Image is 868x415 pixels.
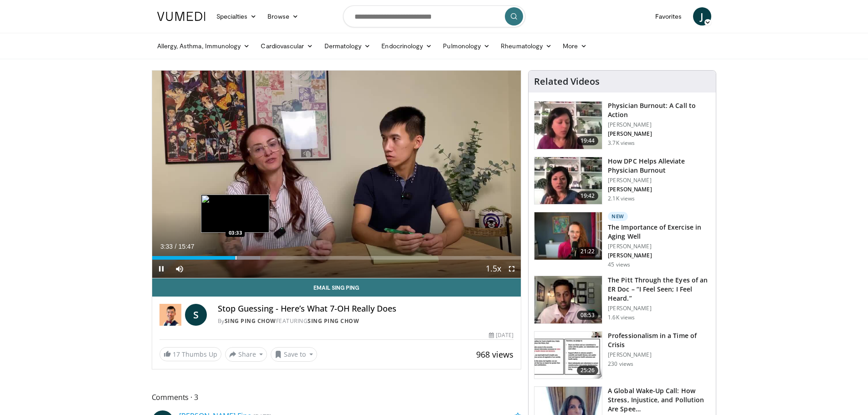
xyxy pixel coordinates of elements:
[476,349,514,360] span: 968 views
[152,71,521,278] video-js: Video Player
[608,121,710,128] p: [PERSON_NAME]
[608,276,710,303] h3: The Pitt Through the Eyes of an ER Doc – “I Feel Seen; I Feel Heard.”
[608,331,710,349] h3: Professionalism in a Time of Crisis
[308,317,359,325] a: Sing Ping Chow
[608,195,635,202] p: 2.1K views
[534,157,710,205] a: 19:42 How DPC Helps Alleviate Physician Burnout [PERSON_NAME] [PERSON_NAME] 2.1K views
[577,366,599,375] span: 25:26
[608,314,635,321] p: 1.6K views
[152,278,521,297] a: Email Sing Ping
[534,332,602,379] img: 61bec8e7-4634-419f-929c-a42a8f9497b1.150x105_q85_crop-smart_upscale.jpg
[503,260,521,278] button: Fullscreen
[225,347,267,362] button: Share
[175,243,177,250] span: /
[225,317,276,325] a: Sing Ping Chow
[376,37,437,55] a: Endocrinology
[693,7,711,26] a: J
[534,212,602,260] img: d288e91f-868e-4518-b99c-ec331a88479d.150x105_q85_crop-smart_upscale.jpg
[160,243,173,250] span: 3:33
[608,101,710,119] h3: Physician Burnout: A Call to Action
[437,37,495,55] a: Pulmonology
[152,37,256,55] a: Allergy, Asthma, Immunology
[608,252,710,259] p: [PERSON_NAME]
[262,7,304,26] a: Browse
[608,351,710,359] p: [PERSON_NAME]
[650,7,688,26] a: Favorites
[577,247,599,256] span: 21:22
[608,305,710,312] p: [PERSON_NAME]
[173,350,180,359] span: 17
[577,191,599,200] span: 19:42
[608,261,630,268] p: 45 views
[489,331,514,339] div: [DATE]
[608,386,710,414] h3: A Global Wake-Up Call: How Stress, Injustice, and Pollution Are Spee…
[319,37,376,55] a: Dermatology
[577,311,599,320] span: 08:53
[152,256,521,260] div: Progress Bar
[534,212,710,268] a: 21:22 New The Importance of Exercise in Aging Well [PERSON_NAME] [PERSON_NAME] 45 views
[343,5,525,27] input: Search topics, interventions
[534,157,602,205] img: 8c03ed1f-ed96-42cb-9200-2a88a5e9b9ab.150x105_q85_crop-smart_upscale.jpg
[534,102,602,149] img: ae962841-479a-4fc3-abd9-1af602e5c29c.150x105_q85_crop-smart_upscale.jpg
[157,12,205,21] img: VuMedi Logo
[495,37,557,55] a: Rheumatology
[534,76,600,87] h4: Related Videos
[608,186,710,193] p: [PERSON_NAME]
[534,331,710,379] a: 25:26 Professionalism in a Time of Crisis [PERSON_NAME] 230 views
[534,101,710,149] a: 19:44 Physician Burnout: A Call to Action [PERSON_NAME] [PERSON_NAME] 3.7K views
[484,260,503,278] button: Playback Rate
[271,347,317,362] button: Save to
[185,304,207,326] a: S
[608,360,633,368] p: 230 views
[608,223,710,241] h3: The Importance of Exercise in Aging Well
[201,195,269,233] img: image.jpeg
[557,37,592,55] a: More
[218,304,514,314] h4: Stop Guessing - Here’s What 7-OH Really Does
[608,177,710,184] p: [PERSON_NAME]
[152,391,522,403] span: Comments 3
[534,276,710,324] a: 08:53 The Pitt Through the Eyes of an ER Doc – “I Feel Seen; I Feel Heard.” [PERSON_NAME] 1.6K views
[170,260,189,278] button: Mute
[178,243,194,250] span: 15:47
[608,130,710,138] p: [PERSON_NAME]
[608,243,710,250] p: [PERSON_NAME]
[152,260,170,278] button: Pause
[218,317,514,325] div: By FEATURING
[534,276,602,323] img: deacb99e-802d-4184-8862-86b5a16472a1.150x105_q85_crop-smart_upscale.jpg
[608,157,710,175] h3: How DPC Helps Alleviate Physician Burnout
[159,304,181,326] img: Sing Ping Chow
[211,7,262,26] a: Specialties
[255,37,318,55] a: Cardiovascular
[608,212,628,221] p: New
[159,347,221,361] a: 17 Thumbs Up
[577,136,599,145] span: 19:44
[608,139,635,147] p: 3.7K views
